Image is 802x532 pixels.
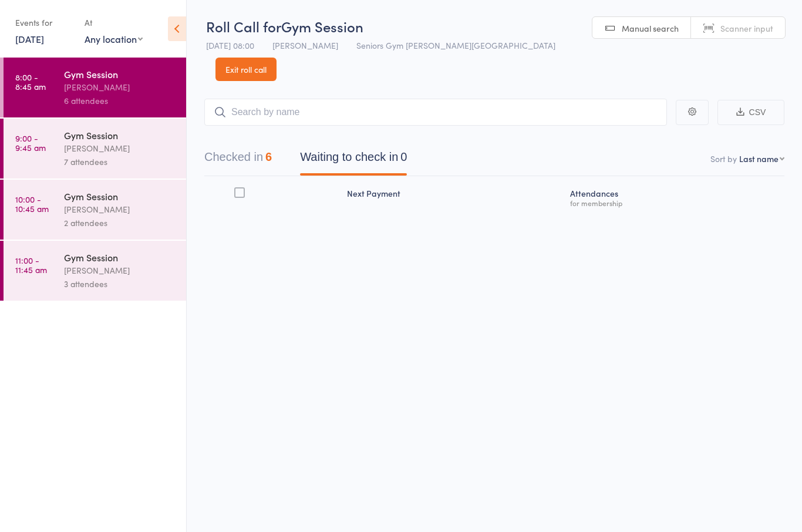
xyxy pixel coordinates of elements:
[206,39,254,51] span: [DATE] 08:00
[622,22,679,34] span: Manual search
[15,72,46,91] time: 8:00 - 8:45 am
[64,80,176,94] div: [PERSON_NAME]
[15,255,47,274] time: 11:00 - 11:45 am
[206,16,281,36] span: Roll Call for
[281,16,363,36] span: Gym Session
[342,181,565,213] div: Next Payment
[64,203,176,216] div: [PERSON_NAME]
[565,181,784,213] div: Atten­dances
[85,13,143,32] div: At
[15,133,46,152] time: 9:00 - 9:45 am
[4,119,186,179] a: 9:00 -9:45 amGym Session[PERSON_NAME]7 attendees
[64,277,176,291] div: 3 attendees
[64,216,176,230] div: 2 attendees
[710,153,737,164] label: Sort by
[356,39,555,51] span: Seniors Gym [PERSON_NAME][GEOGRAPHIC_DATA]
[64,94,176,107] div: 6 attendees
[272,39,338,51] span: [PERSON_NAME]
[64,190,176,203] div: Gym Session
[15,13,73,32] div: Events for
[215,58,277,81] a: Exit roll call
[204,99,667,126] input: Search by name
[85,32,143,45] div: Any location
[570,199,780,207] div: for membership
[204,144,272,176] button: Checked in6
[64,142,176,155] div: [PERSON_NAME]
[64,155,176,169] div: 7 attendees
[300,144,407,176] button: Waiting to check in0
[64,264,176,277] div: [PERSON_NAME]
[4,180,186,240] a: 10:00 -10:45 amGym Session[PERSON_NAME]2 attendees
[265,150,272,163] div: 6
[64,129,176,142] div: Gym Session
[4,58,186,117] a: 8:00 -8:45 amGym Session[PERSON_NAME]6 attendees
[15,32,44,45] a: [DATE]
[400,150,407,163] div: 0
[4,241,186,301] a: 11:00 -11:45 amGym Session[PERSON_NAME]3 attendees
[739,153,779,164] div: Last name
[64,68,176,80] div: Gym Session
[15,194,49,213] time: 10:00 - 10:45 am
[717,100,784,125] button: CSV
[720,22,773,34] span: Scanner input
[64,251,176,264] div: Gym Session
